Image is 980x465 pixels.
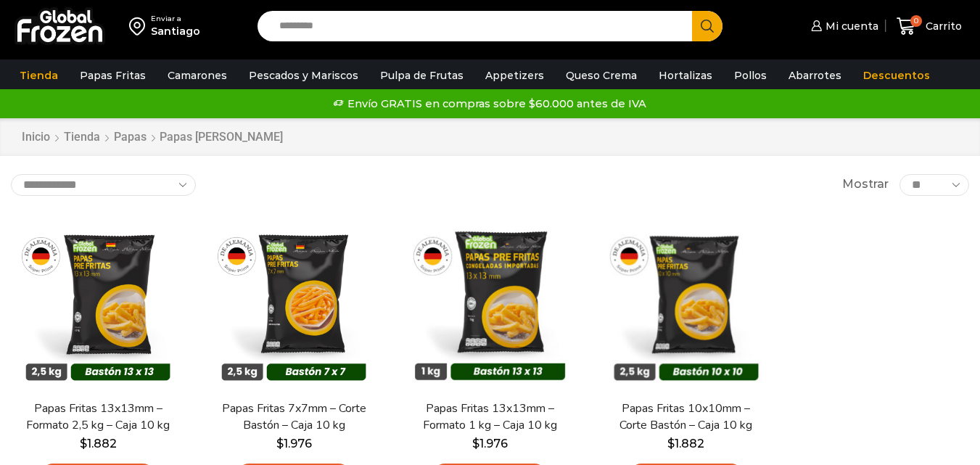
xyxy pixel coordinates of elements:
span: Carrito [922,19,962,33]
a: Tienda [63,129,101,146]
a: Abarrotes [781,62,849,89]
bdi: 1.976 [472,437,508,450]
a: Pollos [727,62,774,89]
a: Pulpa de Frutas [373,62,471,89]
a: Queso Crema [559,62,644,89]
h1: Papas [PERSON_NAME] [160,130,283,144]
span: $ [667,437,675,450]
a: 0 Carrito [893,9,965,44]
span: $ [80,437,87,450]
a: Mi cuenta [807,12,878,41]
bdi: 1.882 [80,437,117,450]
span: Mi cuenta [822,19,878,33]
a: Inicio [21,129,51,146]
button: Search button [692,11,722,41]
a: Appetizers [478,62,551,89]
a: Papas Fritas 10x10mm – Corte Bastón – Caja 10 kg [608,400,765,434]
select: Pedido de la tienda [11,174,196,196]
div: Santiago [151,24,200,38]
bdi: 1.976 [276,437,312,450]
a: Papas Fritas 13x13mm – Formato 1 kg – Caja 10 kg [411,400,568,434]
a: Tienda [12,62,65,89]
span: $ [276,437,284,450]
a: Camarones [160,62,234,89]
span: Mostrar [842,176,889,193]
img: address-field-icon.svg [129,14,151,38]
div: Enviar a [151,14,200,24]
a: Papas Fritas [73,62,153,89]
nav: Breadcrumb [21,129,283,146]
a: Pescados y Mariscos [242,62,366,89]
a: Papas Fritas 13x13mm – Formato 2,5 kg – Caja 10 kg [20,400,176,434]
span: $ [472,437,479,450]
a: Hortalizas [651,62,720,89]
a: Descuentos [856,62,937,89]
a: Papas [113,129,147,146]
a: Papas Fritas 7x7mm – Corte Bastón – Caja 10 kg [215,400,372,434]
bdi: 1.882 [667,437,704,450]
span: 0 [910,15,922,27]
